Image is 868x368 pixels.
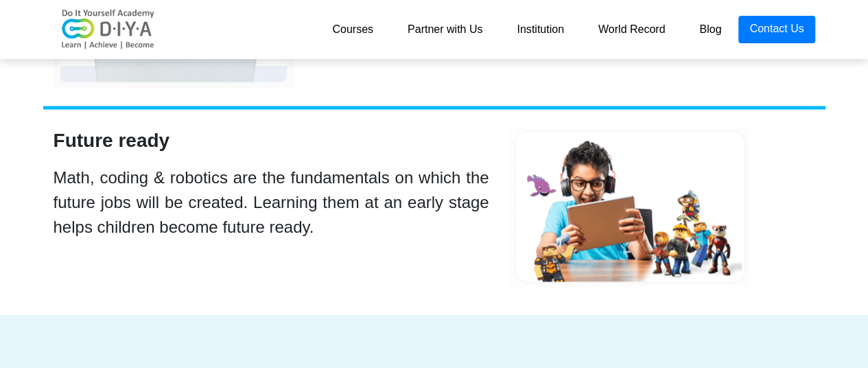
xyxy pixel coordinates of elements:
[581,16,683,43] a: World Record
[510,126,750,287] img: slide-7-img-2.png
[390,16,500,43] a: Partner with Us
[682,16,738,43] a: Blog
[54,126,489,155] div: Future ready
[54,165,489,240] div: Math, coding & robotics are the fundamentals on which the future jobs will be created. Learning t...
[54,9,163,50] img: logo-v2.png
[500,16,580,43] a: Institution
[738,16,814,43] a: Contact Us
[315,16,390,43] a: Courses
